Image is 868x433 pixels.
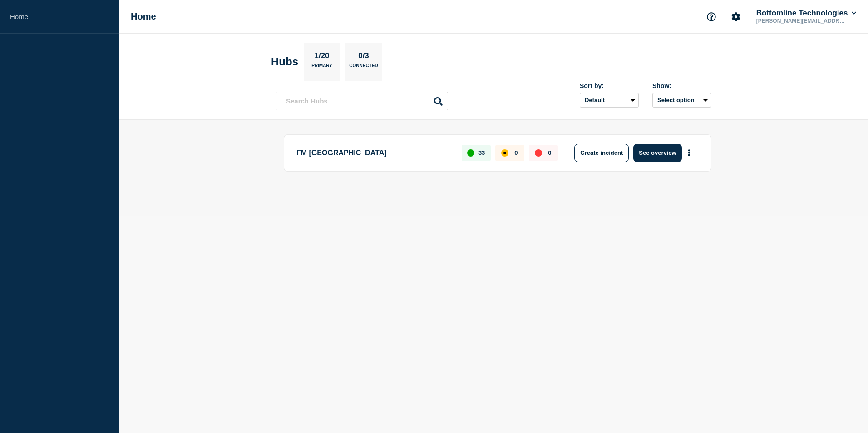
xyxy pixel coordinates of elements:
[755,9,858,18] button: Bottomline Technologies
[633,144,681,162] button: See overview
[271,55,298,68] h2: Hubs
[478,149,485,156] p: 33
[355,51,373,63] p: 0/3
[574,144,629,162] button: Create incident
[467,149,474,157] div: up
[311,63,332,73] p: Primary
[702,7,721,26] button: Support
[726,7,745,26] button: Account settings
[514,149,518,156] p: 0
[755,18,849,24] p: [PERSON_NAME][EMAIL_ADDRESS][PERSON_NAME][DOMAIN_NAME]
[580,93,639,108] select: Sort by
[296,144,451,162] p: FM [GEOGRAPHIC_DATA]
[311,51,333,63] p: 1/20
[683,144,695,161] button: More actions
[501,149,508,157] div: affected
[535,149,542,157] div: down
[131,11,156,22] h1: Home
[652,82,711,89] div: Show:
[276,92,448,110] input: Search Hubs
[349,63,378,73] p: Connected
[548,149,551,156] p: 0
[580,82,639,89] div: Sort by:
[652,93,711,108] button: Select option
